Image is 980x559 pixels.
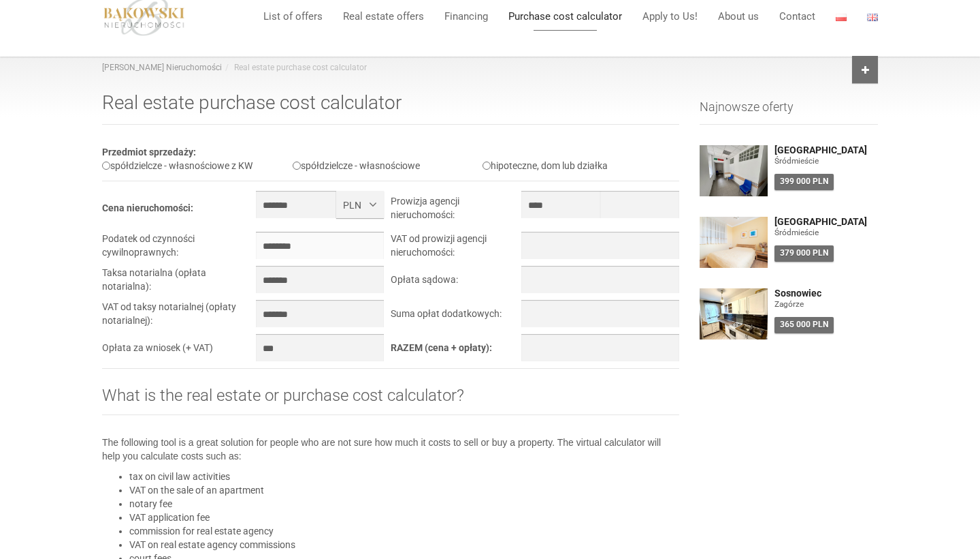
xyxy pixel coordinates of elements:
li: VAT on the sale of an apartment [129,483,679,497]
td: VAT od prowizji agencji nieruchomości: [391,232,521,266]
td: Taksa notarialna (opłata notarialna): [102,266,256,300]
div: 379 000 PLN [774,245,834,261]
a: List of offers [253,3,333,30]
li: commission for real estate agency [129,524,679,538]
figure: Śródmieście [774,155,879,167]
td: Opłata za wniosek (+ VAT) [102,334,256,368]
li: notary fee [129,497,679,511]
h1: Real estate purchase cost calculator [102,93,679,125]
div: 365 000 PLN [774,317,834,333]
figure: Śródmieście [774,227,879,239]
li: tax on civil law activities [129,470,679,483]
h3: Najnowsze oferty [700,100,879,125]
a: Real estate offers [333,3,434,30]
input: hipoteczne, dom lub działka [483,162,491,170]
label: spółdzielcze - własnościowe [293,160,420,171]
input: spółdzielcze - własnościowe z KW [102,162,110,170]
a: [GEOGRAPHIC_DATA] [774,145,879,155]
a: About us [708,3,769,30]
li: VAT application fee [129,511,679,524]
p: The following tool is a great solution for people who are not sure how much it costs to sell or b... [102,436,679,463]
a: Purchase cost calculator [498,3,632,30]
li: Real estate purchase cost calculator [222,62,367,74]
a: Contact [769,3,826,30]
figure: Zagórze [774,299,879,310]
div: 399 000 PLN [774,174,834,190]
a: Sosnowiec [774,288,879,299]
a: Financing [434,3,498,30]
label: hipoteczne, dom lub działka [483,160,608,171]
a: [PERSON_NAME] Nieruchomości [102,63,222,72]
b: RAZEM (cena + opłaty): [391,342,492,353]
td: Opłata sądowa: [391,266,521,300]
b: Cena nieruchomości: [102,202,193,213]
a: Apply to Us! [632,3,708,30]
td: VAT od taksy notarialnej (opłaty notarialnej): [102,300,256,334]
button: PLN [336,191,384,218]
td: Podatek od czynności cywilnoprawnych: [102,232,256,266]
img: English [867,14,878,21]
li: VAT on real estate agency commissions [129,538,679,552]
td: Prowizja agencji nieruchomości: [391,191,521,232]
b: Przedmiot sprzedaży: [102,147,196,157]
a: [GEOGRAPHIC_DATA] [774,217,879,227]
input: spółdzielcze - własnościowe [293,162,301,170]
td: Suma opłat dodatkowych: [391,300,521,334]
img: Polski [836,14,847,21]
label: spółdzielcze - własnościowe z KW [102,160,252,171]
h2: What is the real estate or purchase cost calculator? [102,387,679,415]
span: PLN [343,198,367,212]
